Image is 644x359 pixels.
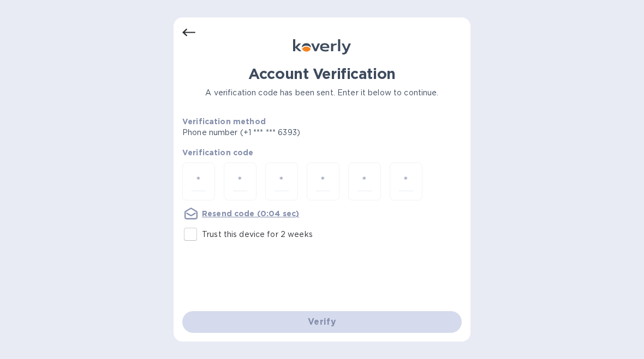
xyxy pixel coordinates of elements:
p: A verification code has been sent. Enter it below to continue. [182,87,462,99]
p: Trust this device for 2 weeks [202,229,313,240]
p: Verification code [182,147,462,158]
b: Verification method [182,117,266,126]
p: Phone number (+1 *** *** 6393) [182,127,384,138]
h1: Account Verification [182,65,462,83]
u: Resend code (0:04 sec) [202,209,299,218]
